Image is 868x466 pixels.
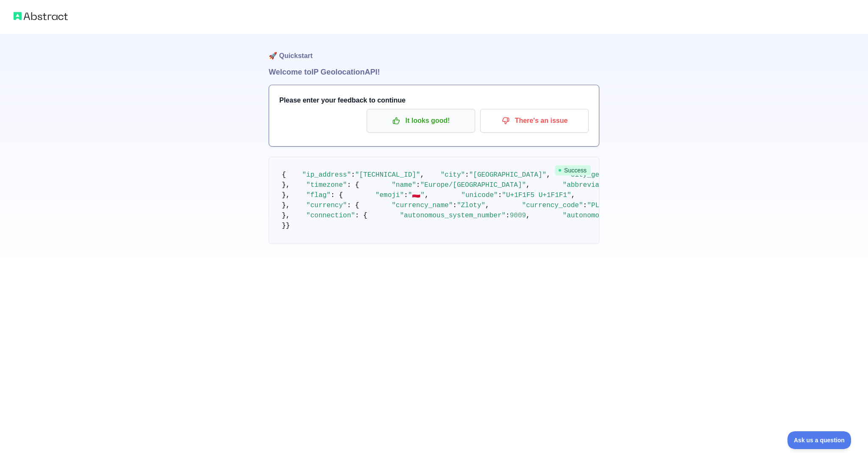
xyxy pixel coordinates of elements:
span: Success [555,165,591,175]
h1: 🚀 Quickstart [269,34,599,66]
span: "Europe/[GEOGRAPHIC_DATA]" [420,181,526,189]
span: "currency_name" [392,202,453,209]
span: "name" [392,181,416,189]
span: "autonomous_system_organization" [563,212,693,219]
span: "flag" [306,191,331,199]
img: Abstract logo [14,10,68,22]
span: : [465,171,469,179]
span: "PLN" [587,202,607,209]
span: : [416,181,420,189]
span: : [506,212,510,219]
span: , [485,202,490,209]
span: "timezone" [306,181,347,189]
span: "ip_address" [302,171,351,179]
span: , [571,191,576,199]
span: , [420,171,424,179]
button: It looks good! [367,109,475,133]
span: "[TECHNICAL_ID]" [355,171,420,179]
span: : { [347,202,359,209]
span: : { [355,212,367,219]
span: , [425,191,429,199]
h3: Please enter your feedback to continue [279,95,589,105]
span: "currency" [306,202,347,209]
span: , [526,212,530,219]
span: "autonomous_system_number" [400,212,506,219]
h1: Welcome to IP Geolocation API! [269,66,599,78]
span: : [583,202,587,209]
iframe: Toggle Customer Support [787,431,851,449]
span: { [282,171,286,179]
span: "emoji" [376,191,404,199]
span: : [498,191,502,199]
span: : { [347,181,359,189]
span: : [404,191,408,199]
span: : { [331,191,343,199]
span: "🇵🇱" [408,191,425,199]
span: "connection" [306,212,355,219]
span: "city" [440,171,465,179]
span: : [351,171,355,179]
span: "U+1F1F5 U+1F1F1" [502,191,571,199]
span: , [526,181,530,189]
button: There's an issue [480,109,589,133]
span: "abbreviation" [563,181,620,189]
span: "currency_code" [522,202,583,209]
span: "[GEOGRAPHIC_DATA]" [469,171,546,179]
p: There's an issue [487,114,582,128]
span: "Zloty" [457,202,485,209]
p: It looks good! [373,114,469,128]
span: 9009 [510,212,526,219]
span: : [453,202,457,209]
span: "unicode" [461,191,498,199]
span: , [546,171,551,179]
